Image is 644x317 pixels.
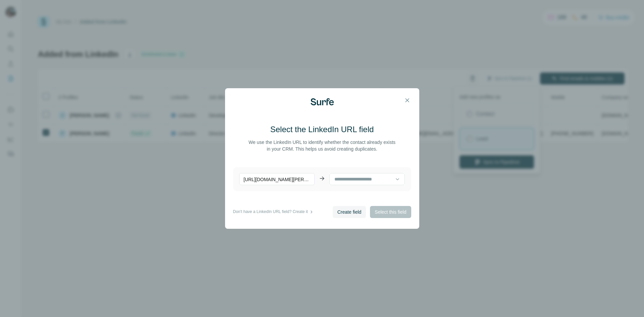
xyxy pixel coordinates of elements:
[233,209,308,215] p: Don't have a LinkedIn URL field? Create it
[311,98,334,105] img: Surfe Logo
[239,173,315,185] p: [URL][DOMAIN_NAME][PERSON_NAME]
[248,139,397,152] p: We use the LinkedIn URL to identify whether the contact already exists in your CRM. This helps us...
[333,206,366,218] button: Create field
[270,124,374,135] h3: Select the LinkedIn URL field
[337,209,362,215] span: Create field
